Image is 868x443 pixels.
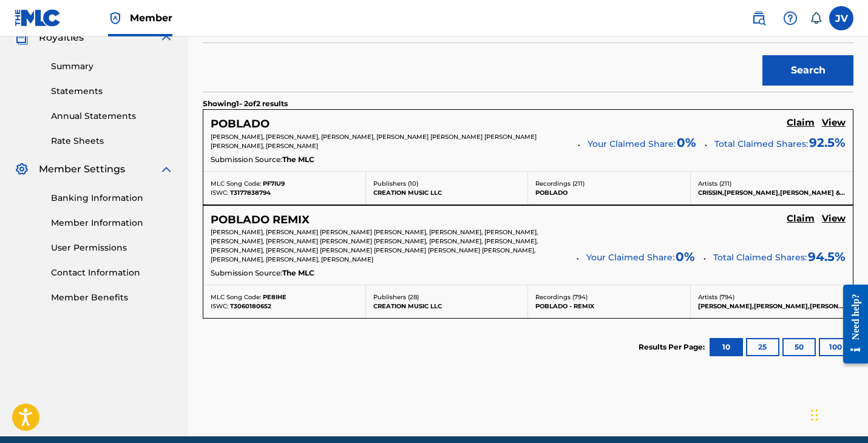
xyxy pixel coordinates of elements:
[51,110,174,123] a: Annual Statements
[15,9,61,27] img: MLC Logo
[535,188,683,197] p: POBLADO
[211,189,228,197] span: ISWC:
[746,338,779,356] button: 25
[373,179,521,188] p: Publishers ( 10 )
[809,134,846,152] span: 92.5 %
[778,6,802,30] div: Help
[15,30,29,45] img: Royalties
[747,6,771,30] a: Public Search
[822,213,846,226] a: View
[108,11,123,25] img: Top Rightsholder
[282,268,314,279] span: The MLC
[203,98,288,109] p: Showing 1 - 2 of 2 results
[51,135,174,147] a: Rate Sheets
[713,252,807,263] span: Total Claimed Shares:
[159,30,174,45] img: expand
[263,180,285,188] span: PF7IU9
[211,213,310,227] h5: POBLADO REMIX
[211,180,261,188] span: MLC Song Code:
[588,138,676,150] span: Your Claimed Share:
[211,293,261,301] span: MLC Song Code:
[373,293,521,302] p: Publishers ( 28 )
[230,302,271,310] span: T3060180652
[211,228,538,263] span: [PERSON_NAME], [PERSON_NAME] [PERSON_NAME] [PERSON_NAME], [PERSON_NAME], [PERSON_NAME], [PERSON_N...
[51,60,174,73] a: Summary
[39,30,84,45] span: Royalties
[819,338,852,356] button: 100
[51,192,174,205] a: Banking Information
[51,266,174,279] a: Contact Information
[783,11,798,25] img: help
[51,291,174,304] a: Member Benefits
[282,154,314,165] span: The MLC
[807,385,868,443] iframe: Chat Widget
[698,179,846,188] p: Artists ( 211 )
[751,11,766,25] img: search
[39,162,125,177] span: Member Settings
[782,338,816,356] button: 50
[211,133,537,150] span: [PERSON_NAME], [PERSON_NAME], [PERSON_NAME], [PERSON_NAME] [PERSON_NAME] [PERSON_NAME] [PERSON_NA...
[230,189,271,197] span: T3177838794
[535,293,683,302] p: Recordings ( 794 )
[15,162,29,177] img: Member Settings
[810,12,822,24] div: Notifications
[822,117,846,129] h5: View
[677,134,696,152] span: 0 %
[698,302,846,311] p: [PERSON_NAME],[PERSON_NAME],[PERSON_NAME],[PERSON_NAME],[PERSON_NAME] & [PERSON_NAME]
[714,138,808,149] span: Total Claimed Shares:
[51,85,174,98] a: Statements
[263,293,287,301] span: PE8IHE
[211,268,282,279] span: Submission Source:
[535,179,683,188] p: Recordings ( 211 )
[51,242,174,254] a: User Permissions
[211,117,270,131] h5: POBLADO
[211,302,228,310] span: ISWC:
[822,213,846,225] h5: View
[676,248,695,266] span: 0 %
[211,154,282,165] span: Submission Source:
[535,302,683,311] p: POBLADO - REMIX
[829,6,853,30] div: User Menu
[159,162,174,177] img: expand
[586,251,674,264] span: Your Claimed Share:
[834,274,868,374] iframe: Resource Center
[698,188,846,197] p: CRISSIN,[PERSON_NAME],[PERSON_NAME] & [PERSON_NAME]
[811,397,818,433] div: Drag
[822,117,846,130] a: View
[373,302,521,311] p: CREATION MUSIC LLC
[787,213,815,225] h5: Claim
[639,342,708,353] p: Results Per Page:
[373,188,521,197] p: CREATION MUSIC LLC
[808,248,846,266] span: 94.5 %
[710,338,743,356] button: 10
[51,217,174,229] a: Member Information
[698,293,846,302] p: Artists ( 794 )
[787,117,815,129] h5: Claim
[762,55,853,86] button: Search
[130,11,172,25] span: Member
